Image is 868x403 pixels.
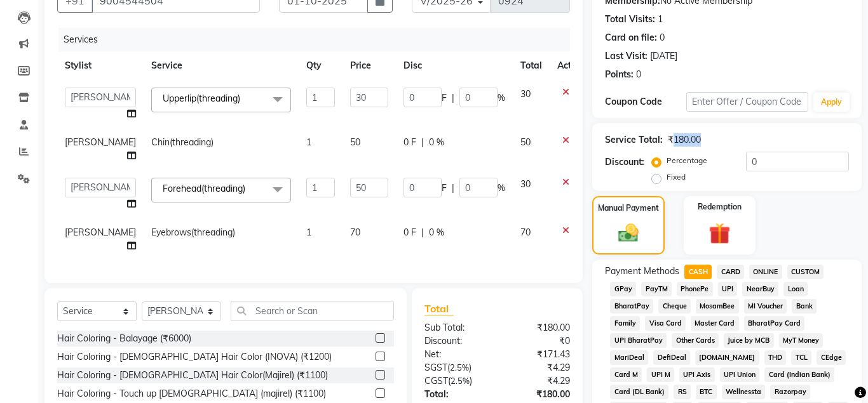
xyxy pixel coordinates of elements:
span: Forehead(threading) [163,183,245,194]
span: MariDeal [610,350,648,365]
button: Apply [813,93,850,112]
span: 50 [350,136,360,148]
div: ₹180.00 [668,133,701,147]
th: Action [550,51,592,80]
span: UPI [718,282,738,296]
span: THD [764,350,787,365]
span: 70 [520,227,531,238]
span: 0 % [429,226,444,239]
div: Points: [605,68,634,81]
div: Card on file: [605,31,657,44]
span: UPI Axis [679,367,715,382]
div: ( ) [415,374,498,388]
span: | [421,226,424,239]
span: BharatPay [610,299,653,314]
span: 1 [306,227,311,238]
label: Redemption [698,201,742,213]
span: 1 [306,136,311,148]
div: Net: [415,348,498,361]
div: Total: [415,388,498,401]
span: Family [610,316,640,331]
span: MI Voucher [744,299,787,314]
div: Hair Coloring - [DEMOGRAPHIC_DATA] Hair Color (INOVA) (₹1200) [57,350,332,364]
span: PayTM [641,282,672,296]
span: RS [674,385,691,399]
span: Total [424,302,454,315]
th: Stylist [57,51,144,80]
span: Card (Indian Bank) [764,367,834,382]
div: Total Visits: [605,13,655,26]
span: Razorpay [770,385,810,399]
span: CUSTOM [787,265,824,279]
span: MosamBee [696,299,739,314]
img: _gift.svg [702,220,737,247]
span: 0 F [403,226,416,239]
input: Enter Offer / Coupon Code [686,92,808,112]
span: 2.5% [450,362,469,373]
span: 70 [350,227,360,238]
div: ₹171.43 [498,348,580,361]
span: F [442,91,447,105]
span: Loan [783,282,808,296]
div: ( ) [415,361,498,374]
label: Manual Payment [598,202,659,214]
th: Total [513,51,550,80]
div: ₹180.00 [498,388,580,401]
label: Fixed [667,171,686,183]
span: DefiDeal [653,350,690,365]
span: 30 [520,178,531,190]
span: ONLINE [749,265,782,279]
th: Price [342,51,396,80]
div: ₹180.00 [498,321,580,334]
th: Disc [396,51,513,80]
span: Upperlip(threading) [163,93,240,104]
span: BTC [696,385,717,399]
div: 0 [660,31,665,44]
span: [DOMAIN_NAME] [695,350,759,365]
span: Visa Card [645,316,686,331]
div: Discount: [415,334,498,348]
span: % [498,91,505,105]
div: Hair Coloring - Balayage (₹6000) [57,332,191,345]
span: [PERSON_NAME] [65,136,136,148]
div: Service Total: [605,133,663,147]
div: 0 [636,68,641,81]
div: Sub Total: [415,321,498,334]
div: Services [58,28,580,51]
span: NearBuy [742,282,778,296]
span: Juice by MCB [724,333,774,348]
span: CASH [684,265,712,279]
span: 0 % [429,136,444,149]
img: _cash.svg [612,221,645,245]
span: CGST [424,375,448,386]
div: ₹4.29 [498,361,580,374]
span: [PERSON_NAME] [65,227,136,238]
label: Percentage [667,155,707,166]
div: Coupon Code [605,95,686,109]
span: Wellnessta [722,385,766,399]
div: 1 [658,13,663,26]
span: | [421,136,424,149]
th: Qty [299,51,342,80]
div: Discount: [605,155,644,169]
a: x [240,93,246,104]
span: CEdge [817,350,846,365]
div: ₹0 [498,334,580,348]
span: UPI BharatPay [610,333,667,348]
div: ₹4.29 [498,374,580,388]
span: 50 [520,136,531,148]
span: BharatPay Card [744,316,805,331]
span: F [442,182,447,195]
span: Other Cards [672,333,719,348]
span: TCL [791,350,811,365]
div: Hair Coloring - Touch up [DEMOGRAPHIC_DATA] (majirel) (₹1100) [57,387,326,400]
span: | [452,182,454,195]
span: Card M [610,367,642,382]
span: UPI Union [720,367,760,382]
span: Cheque [658,299,691,314]
span: MyT Money [779,333,824,348]
span: 30 [520,88,531,100]
input: Search or Scan [231,301,394,320]
span: Chin(threading) [151,136,214,148]
span: 0 F [403,136,416,149]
